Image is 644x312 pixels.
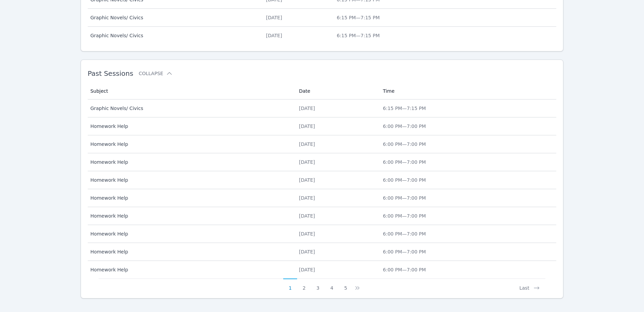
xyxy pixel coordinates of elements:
[337,33,380,38] span: 6:15 PM — 7:15 PM
[383,195,426,201] span: 6:00 PM — 7:00 PM
[383,106,426,111] span: 6:15 PM — 7:15 PM
[383,231,426,237] span: 6:00 PM — 7:00 PM
[90,195,291,201] span: Homework Help
[325,278,339,291] button: 4
[90,230,291,237] span: Homework Help
[299,177,375,183] div: [DATE]
[266,14,329,21] div: [DATE]
[299,105,375,112] div: [DATE]
[266,32,329,39] div: [DATE]
[299,213,375,219] div: [DATE]
[90,141,291,148] span: Homework Help
[88,117,557,135] tr: Homework Help[DATE]6:00 PM—7:00 PM
[90,105,291,112] span: Graphic Novels/ Civics
[337,15,380,20] span: 6:15 PM — 7:15 PM
[383,267,426,272] span: 6:00 PM — 7:00 PM
[90,14,258,21] span: Graphic Novels/ Civics
[88,83,295,99] th: Subject
[88,207,557,225] tr: Homework Help[DATE]6:00 PM—7:00 PM
[88,189,557,207] tr: Homework Help[DATE]6:00 PM—7:00 PM
[90,123,291,130] span: Homework Help
[90,248,291,255] span: Homework Help
[311,278,325,291] button: 3
[88,135,557,153] tr: Homework Help[DATE]6:00 PM—7:00 PM
[299,266,375,273] div: [DATE]
[299,123,375,130] div: [DATE]
[383,213,426,219] span: 6:00 PM — 7:00 PM
[88,69,133,77] span: Past Sessions
[379,83,556,99] th: Time
[299,141,375,148] div: [DATE]
[295,83,379,99] th: Date
[88,225,557,243] tr: Homework Help[DATE]6:00 PM—7:00 PM
[383,159,426,165] span: 6:00 PM — 7:00 PM
[90,32,258,39] span: Graphic Novels/ Civics
[88,171,557,189] tr: Homework Help[DATE]6:00 PM—7:00 PM
[514,278,545,291] button: Last
[90,266,291,273] span: Homework Help
[88,261,557,278] tr: Homework Help[DATE]6:00 PM—7:00 PM
[90,159,291,165] span: Homework Help
[297,278,311,291] button: 2
[139,70,172,77] button: Collapse
[339,278,353,291] button: 5
[299,195,375,201] div: [DATE]
[383,124,426,129] span: 6:00 PM — 7:00 PM
[383,141,426,147] span: 6:00 PM — 7:00 PM
[299,248,375,255] div: [DATE]
[88,9,557,27] tr: Graphic Novels/ Civics[DATE]6:15 PM—7:15 PM
[283,278,297,291] button: 1
[299,230,375,237] div: [DATE]
[383,177,426,183] span: 6:00 PM — 7:00 PM
[383,249,426,254] span: 6:00 PM — 7:00 PM
[299,159,375,165] div: [DATE]
[88,27,557,44] tr: Graphic Novels/ Civics[DATE]6:15 PM—7:15 PM
[88,153,557,171] tr: Homework Help[DATE]6:00 PM—7:00 PM
[90,213,291,219] span: Homework Help
[88,243,557,261] tr: Homework Help[DATE]6:00 PM—7:00 PM
[88,99,557,117] tr: Graphic Novels/ Civics[DATE]6:15 PM—7:15 PM
[90,177,291,183] span: Homework Help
